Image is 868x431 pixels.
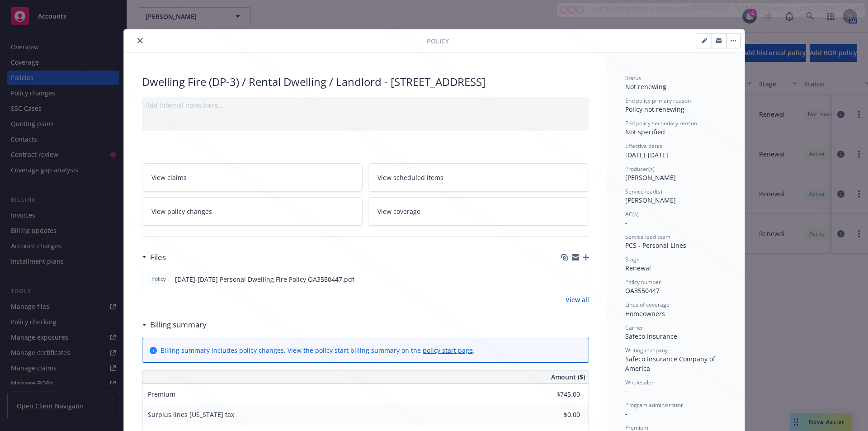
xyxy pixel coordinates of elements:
h3: Billing summary [150,319,207,331]
span: [PERSON_NAME] [625,196,676,204]
span: Wholesaler [625,379,654,386]
div: Dwelling Fire (DP-3) / Rental Dwelling / Landlord - [STREET_ADDRESS] [142,74,589,90]
a: View scheduled items [368,163,589,192]
span: Status [625,74,641,82]
span: [DATE]-[DATE] Personal Dwelling Fire Policy OA3550447.pdf [175,275,354,284]
span: Not specified [625,128,665,136]
span: - [625,409,627,418]
span: Amount ($) [551,372,585,382]
span: Premium [148,390,175,398]
h3: Files [150,251,166,263]
a: policy start page [423,346,473,355]
span: View claims [151,173,187,182]
button: download file [562,275,570,284]
span: Policy number [625,278,661,286]
span: Renewal [625,264,651,272]
span: View coverage [377,207,420,216]
span: OA3550447 [625,286,660,295]
span: PCS - Personal Lines [625,241,686,250]
span: [PERSON_NAME] [625,173,676,182]
div: [DATE] - [DATE] [625,142,726,159]
span: Safeco Insurance Company of America [625,355,717,373]
span: - [625,218,627,227]
button: preview file [577,275,585,284]
span: Stage [625,256,640,263]
div: Billing summary includes policy changes. View the policy start billing summary on the . [160,346,475,355]
span: Policy [150,275,168,283]
span: Lines of coverage [625,301,670,308]
span: View policy changes [151,207,212,216]
span: Policy not renewing [625,105,684,114]
span: End policy secondary reason [625,119,697,127]
input: 0.00 [527,388,585,401]
span: Not renewing [625,82,666,91]
a: View coverage [368,197,589,226]
div: Homeowners [625,309,726,318]
span: Service lead(s) [625,188,662,195]
span: Effective dates [625,142,662,150]
span: Producer(s) [625,165,655,173]
div: Add internal notes here... [146,100,585,110]
input: 0.00 [527,408,585,422]
span: Policy [427,36,449,46]
a: View claims [142,163,363,192]
span: View scheduled items [377,173,443,182]
span: Safeco Insurance [625,332,677,341]
span: - [625,387,627,395]
span: Surplus lines [US_STATE] tax [148,410,234,419]
a: View all [566,295,589,304]
span: Writing company [625,346,668,354]
span: Carrier [625,324,643,332]
div: Files [142,251,166,263]
div: Billing summary [142,319,207,331]
span: End policy primary reason [625,97,691,104]
span: Program administrator [625,401,683,409]
button: close [135,35,146,46]
span: AC(s) [625,210,639,218]
span: Service lead team [625,233,670,241]
a: View policy changes [142,197,363,226]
